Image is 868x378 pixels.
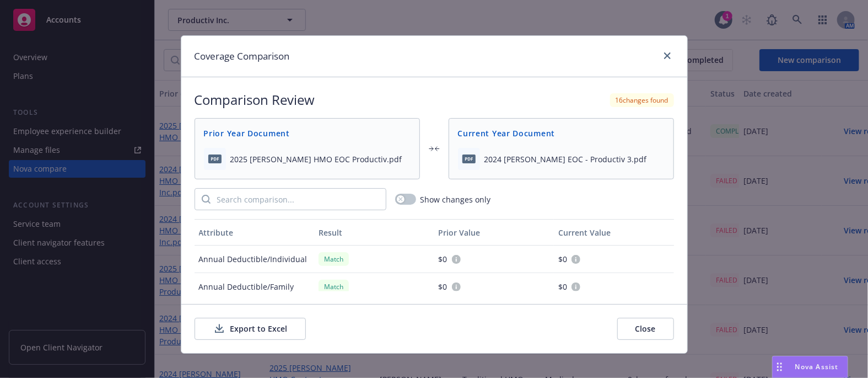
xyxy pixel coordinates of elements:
div: Annual Deductible/Individual [195,246,315,273]
h2: Comparison Review [195,90,315,109]
span: $0 [558,253,567,265]
button: Attribute [195,219,315,246]
div: Attribute [199,227,310,238]
div: Match [319,280,349,294]
span: $0 [439,281,448,292]
span: 2024 [PERSON_NAME] EOC - Productiv 3.pdf [484,153,647,165]
h1: Coverage Comparison [195,49,290,63]
input: Search comparison... [211,189,386,210]
button: Close [617,318,674,340]
span: $0 [439,253,448,265]
span: Prior Year Document [204,127,411,139]
button: Nova Assist [772,356,848,378]
svg: Search [202,195,211,204]
span: Nova Assist [795,362,839,371]
span: Show changes only [420,194,491,205]
div: Drag to move [773,356,786,377]
button: Current Value [554,219,674,246]
a: close [661,49,674,62]
span: $0 [558,281,567,292]
div: 16 changes found [610,93,674,107]
div: Result [319,227,430,238]
div: Annual Deductible/Family [195,273,315,301]
button: Prior Value [434,219,554,246]
span: Current Year Document [458,127,665,139]
button: Result [314,219,434,246]
div: Prior Value [439,227,550,238]
span: 2025 [PERSON_NAME] HMO EOC Productiv.pdf [230,153,402,165]
div: Match [319,252,349,266]
div: Current Value [558,227,670,238]
button: Export to Excel [195,318,306,340]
